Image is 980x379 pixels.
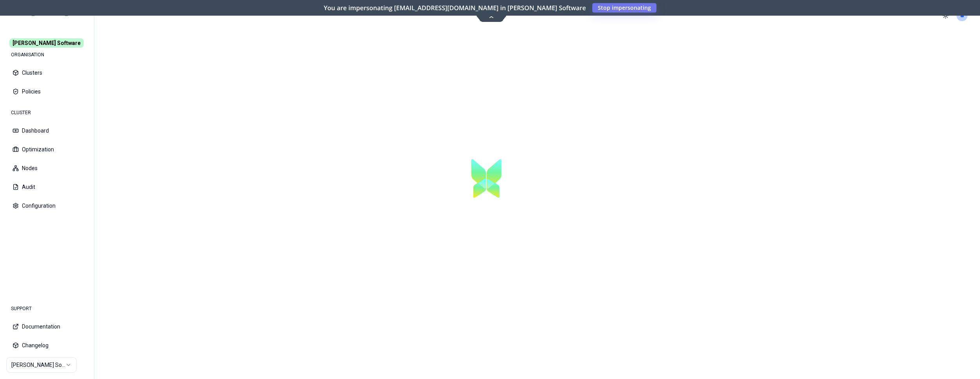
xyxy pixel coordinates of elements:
button: Audit [6,178,88,196]
button: Clusters [6,64,88,81]
div: SUPPORT [6,301,88,316]
button: Configuration [6,197,88,214]
button: Changelog [6,337,88,354]
button: Optimization [6,141,88,158]
button: Documentation [6,318,88,335]
div: ORGANISATION [6,47,88,63]
button: Policies [6,83,88,100]
div: CLUSTER [6,105,88,120]
button: Nodes [6,160,88,177]
button: Dashboard [6,122,88,139]
span: [PERSON_NAME] Software [9,38,84,48]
